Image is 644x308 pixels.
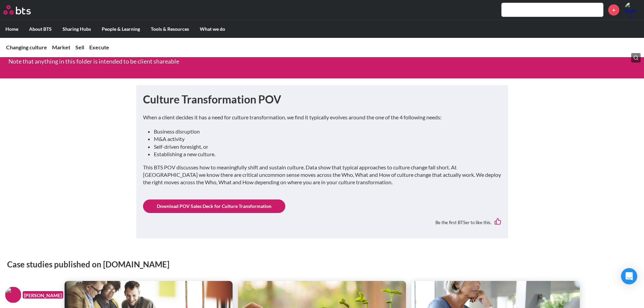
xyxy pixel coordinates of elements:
[621,268,637,284] div: Open Intercom Messenger
[608,4,619,16] a: +
[143,92,501,107] h1: Culture Transformation POV
[75,44,84,50] a: Sell
[624,2,641,18] img: Ryan Stiles
[154,150,496,158] li: Establishing a new culture.
[143,114,501,121] p: When a client decides it has a need for culture transformation, we find it typically evolves arou...
[143,199,285,213] a: Download POV Sales Deck for Culture Transformation
[23,291,63,299] figcaption: [PERSON_NAME]
[8,58,360,65] p: Note that anything in this folder is intended to be client shareable
[194,20,231,38] label: What we do
[24,20,57,38] label: About BTS
[154,135,496,143] li: M&A activity
[5,287,21,303] img: F
[6,44,47,50] a: Changing culture
[624,2,641,18] a: Profile
[52,44,70,50] a: Market
[143,213,501,232] div: Be the first BTSer to like this.
[145,20,194,38] label: Tools & Resources
[3,5,31,15] img: BTS Logo
[143,164,501,186] p: This BTS POV discusses how to meaningfully shift and sustain culture. Data show that typical appr...
[96,20,145,38] label: People & Learning
[154,143,496,150] li: Self-driven foresight, or
[89,44,109,50] a: Execute
[57,20,96,38] label: Sharing Hubs
[154,128,496,135] li: Business disruption
[3,5,43,15] a: Go home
